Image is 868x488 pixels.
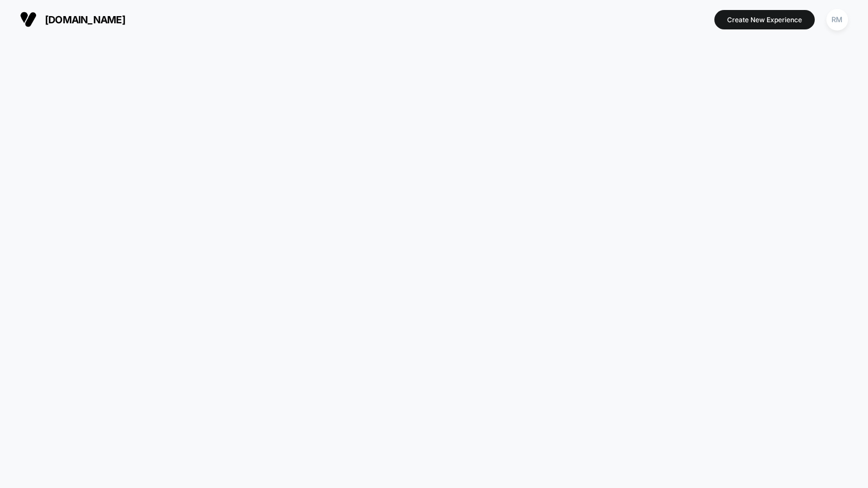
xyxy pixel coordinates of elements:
[45,14,125,26] span: [DOMAIN_NAME]
[823,8,851,31] button: RM
[17,11,129,28] button: [DOMAIN_NAME]
[714,10,815,29] button: Create New Experience
[826,9,848,31] div: RM
[20,11,37,28] img: Visually logo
